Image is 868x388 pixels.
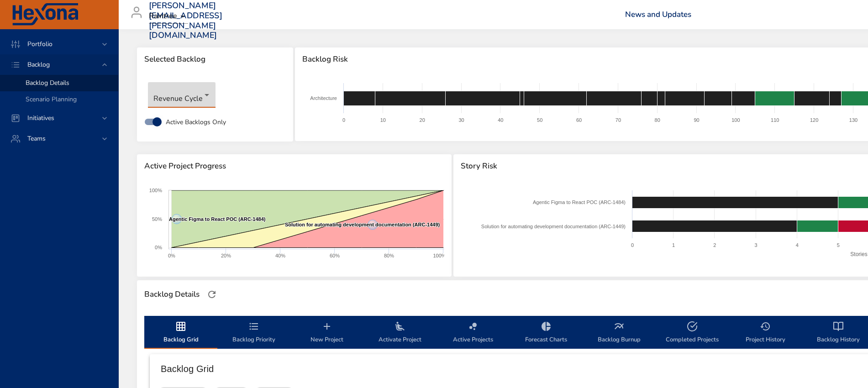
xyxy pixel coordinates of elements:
text: 0% [155,245,162,250]
text: 50 [537,117,542,123]
text: 80 [655,117,660,123]
text: 50% [152,216,162,222]
div: Backlog Details [142,287,202,302]
span: Backlog Priority [223,321,285,345]
h3: [PERSON_NAME][EMAIL_ADDRESS][PERSON_NAME][DOMAIN_NAME] [149,1,222,40]
text: 5 [837,242,840,248]
span: Initiatives [20,114,62,122]
span: New Project [296,321,358,345]
span: Completed Projects [661,321,723,345]
span: Teams [20,134,53,143]
text: 80% [384,253,394,258]
text: Stories [850,251,867,257]
button: Refresh Page [205,288,219,301]
a: News and Updates [625,9,691,20]
span: Portfolio [20,40,60,48]
text: 20 [420,117,425,123]
text: 60 [576,117,582,123]
text: Agentic Figma to React POC (ARC-1484) [533,199,626,205]
text: 0 [342,117,345,123]
text: Solution for automating development documentation (ARC-1449) [481,224,626,229]
text: 110 [771,117,779,123]
text: 130 [849,117,857,123]
text: Solution for automating development documentation (ARC-1449) [285,222,440,227]
text: 10 [380,117,386,123]
text: 90 [694,117,700,123]
span: Active Projects [442,321,504,345]
text: 3 [754,242,757,248]
text: Agentic Figma to React POC (ARC-1484) [169,216,266,222]
text: 120 [810,117,818,123]
span: Active Project Progress [144,162,444,171]
text: 1 [672,242,675,248]
text: 20% [221,253,231,258]
text: 2 [713,242,716,248]
text: 60% [330,253,340,258]
span: Scenario Planning [26,95,77,104]
span: Backlog Grid [150,321,212,345]
text: 40 [498,117,504,123]
span: Active Backlogs Only [166,117,226,127]
span: Backlog Burnup [588,321,650,345]
text: 0% [168,253,175,258]
text: 40% [275,253,285,258]
span: Selected Backlog [144,55,286,64]
div: Raintree [149,9,188,24]
text: Architecture [310,95,337,101]
span: Backlog Details [26,79,69,87]
text: 4 [795,242,798,248]
text: 30 [459,117,464,123]
div: Revenue Cycle [148,82,216,108]
span: Activate Project [369,321,431,345]
text: 70 [615,117,621,123]
span: Forecast Charts [515,321,577,345]
text: 100 [732,117,740,123]
span: Project History [734,321,796,345]
text: 100% [149,188,162,193]
span: Backlog [20,60,57,69]
img: Hexona [11,3,79,26]
text: 100% [433,253,446,258]
text: 0 [631,242,634,248]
